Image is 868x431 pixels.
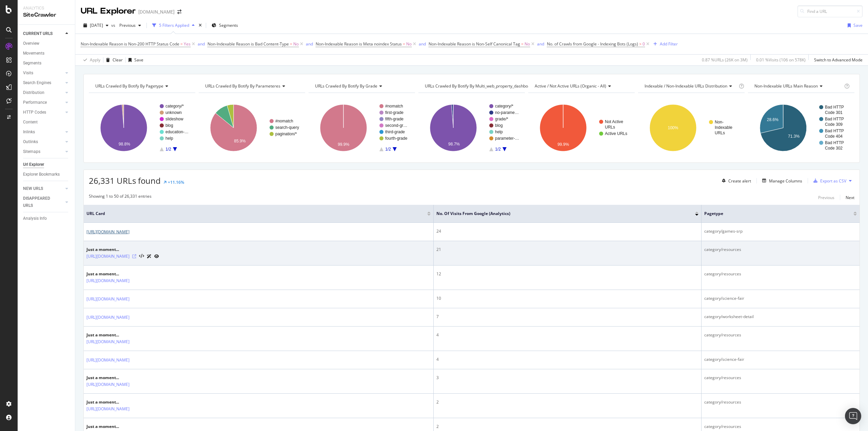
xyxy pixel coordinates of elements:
span: URLs Crawled By Botify By parameteres [205,83,280,89]
div: Just a moment... [86,375,159,381]
span: Non-Indexable Reason is Non-Self Canonical Tag [429,41,520,47]
button: Previous [818,193,834,201]
button: Segments [209,20,241,31]
div: Manage Columns [769,178,802,184]
div: Analysis Info [23,215,47,222]
div: Analytics [23,5,70,11]
text: 28.6% [767,117,778,122]
div: A chart. [309,98,414,157]
button: Manage Columns [759,177,802,185]
svg: A chart. [528,98,634,157]
div: Just a moment... [86,332,159,338]
div: arrow-right-arrow-left [177,9,181,14]
button: Next [846,193,854,201]
h4: URLs Crawled By Botify By pagetype [94,81,189,92]
div: Just a moment... [86,399,159,405]
div: Inlinks [23,129,35,136]
a: Analysis Info [23,215,70,222]
a: [URL][DOMAIN_NAME] [86,314,130,321]
text: 100% [668,125,678,130]
div: 7 [436,314,698,320]
div: Outlinks [23,138,38,145]
div: Content [23,119,38,126]
div: CURRENT URLS [23,30,53,37]
button: and [306,41,313,47]
div: Apply [90,57,100,63]
a: [URL][DOMAIN_NAME] [86,381,130,388]
div: 0.01 % Visits ( 106 on 578K ) [756,57,806,63]
text: pagination/* [275,132,297,136]
text: Code 309 [825,122,843,127]
text: 71.3% [788,134,800,139]
div: Url Explorer [23,161,44,168]
div: Save [853,22,863,28]
text: 98.7% [448,142,460,146]
div: category/resources [704,424,857,430]
div: Visits [23,70,33,77]
text: blog [495,123,503,128]
span: Active / Not Active URLs (organic - all) [535,83,606,89]
div: A chart. [89,98,195,157]
text: 98.8% [119,142,130,146]
div: Just a moment... [86,247,159,253]
div: category/resources [704,271,857,277]
text: Non- [715,120,724,124]
text: category/* [165,104,184,109]
a: [URL][DOMAIN_NAME] [86,253,130,260]
div: Open Intercom Messenger [845,408,861,424]
text: fourth-grade [385,136,408,141]
a: Segments [23,60,70,67]
div: 10 [436,295,698,301]
button: View HTML Source [139,254,144,259]
div: Distribution [23,89,44,96]
div: [DOMAIN_NAME] [138,8,175,15]
a: Outlinks [23,138,63,145]
span: 2025 Aug. 24th [90,22,103,28]
span: No [525,39,530,49]
svg: A chart. [638,98,744,157]
text: search-query [275,125,299,130]
text: no-parame… [495,110,519,115]
button: Switch to Advanced Mode [811,55,863,65]
text: 99.9% [557,142,569,147]
div: +11.16% [168,179,184,185]
div: 12 [436,271,698,277]
div: and [198,41,205,47]
span: = [521,41,524,47]
span: > [639,41,642,47]
text: Not Active [605,119,623,124]
svg: A chart. [418,98,524,157]
a: CURRENT URLS [23,30,63,37]
a: Explorer Bookmarks [23,171,70,178]
button: [DATE] [81,20,111,31]
a: Performance [23,99,63,106]
div: Showing 1 to 50 of 26,331 entries [89,193,152,201]
button: and [419,41,426,47]
div: Just a moment... [86,271,159,277]
text: slideshow [165,117,183,121]
span: No. of Visits from Google (Analytics) [436,211,685,217]
a: Url Explorer [23,161,70,168]
button: and [537,41,544,47]
text: Code 301 [825,110,843,115]
button: Add Filter [651,40,678,48]
span: = [290,41,292,47]
text: #nomatch [385,104,403,109]
a: [URL][DOMAIN_NAME] [86,406,130,412]
div: Clear [113,57,123,63]
div: category/resources [704,247,857,253]
a: Distribution [23,89,63,96]
span: pagetype [704,211,843,217]
div: and [419,41,426,47]
span: 0 [643,39,645,49]
button: Previous [117,20,144,31]
div: Movements [23,50,44,57]
span: Yes [184,39,191,49]
div: 4 [436,332,698,338]
text: third-grade [385,130,405,134]
div: DISAPPEARED URLS [23,195,57,209]
text: parameter-… [495,136,519,141]
span: Non-Indexable Reason is Bad Content-Type [208,41,289,47]
text: Code 302 [825,146,843,151]
text: help [165,136,173,141]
